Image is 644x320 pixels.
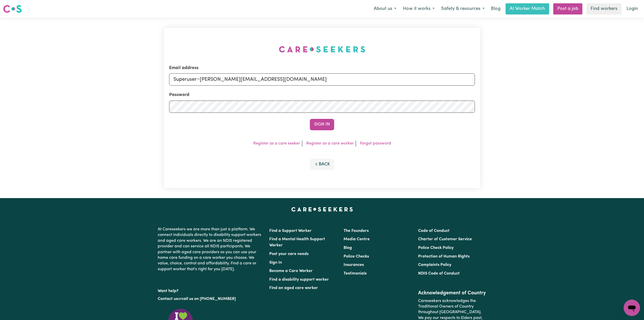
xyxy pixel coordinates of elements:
[418,271,460,276] a: NDIS Code of Conduct
[553,3,582,14] a: Post a job
[624,300,640,316] iframe: Button to launch messaging window
[506,3,549,14] a: AI Worker Match
[418,290,486,296] h2: Acknowledgement of Country
[344,254,369,259] a: Police Checks
[253,141,300,146] a: Register as a care seeker
[269,286,318,290] a: Find an aged care worker
[291,207,353,211] a: Careseekers home page
[418,254,470,259] a: Protection of Human Rights
[488,3,504,14] a: Blog
[344,263,364,267] a: Insurances
[169,73,475,86] input: Email address
[269,278,329,282] a: Find a disability support worker
[344,246,352,250] a: Blog
[310,119,334,130] button: Sign In
[310,159,334,170] button: Back
[344,237,370,241] a: Media Centre
[269,229,312,233] a: Find a Support Worker
[370,4,400,14] button: About us
[344,229,369,233] a: The Founders
[3,3,22,15] a: Careseekers logo
[269,269,313,273] a: Become a Care Worker
[269,261,282,265] a: Sign In
[418,246,454,250] a: Police Check Policy
[158,294,263,304] p: or
[269,237,325,247] a: Find a Mental Health Support Worker
[3,4,22,13] img: Careseekers logo
[344,271,367,276] a: Testimonials
[586,3,621,14] a: Find workers
[182,297,236,301] a: call us on [PHONE_NUMBER]
[418,237,472,241] a: Charter of Customer Service
[418,263,451,267] a: Complaints Policy
[269,252,309,256] a: Post your care needs
[438,4,488,14] button: Safety & resources
[306,141,354,146] a: Register as a care worker
[400,4,438,14] button: How it works
[623,3,641,14] a: Login
[418,229,450,233] a: Code of Conduct
[158,297,178,301] a: Contact us
[169,65,199,71] label: Email address
[158,286,263,294] p: Want help?
[158,225,263,274] p: At Careseekers we are more than just a platform. We connect individuals directly to disability su...
[169,92,189,98] label: Password
[360,141,391,146] a: Forgot password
